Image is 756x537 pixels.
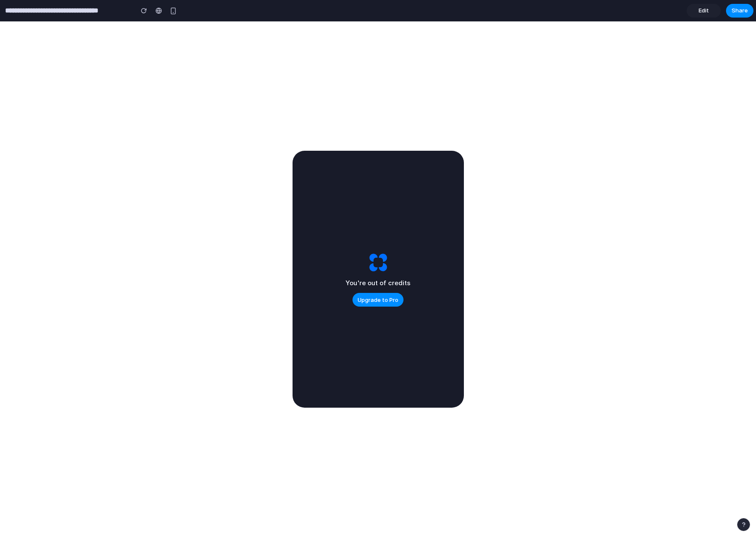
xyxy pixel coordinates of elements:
span: Share [732,6,748,15]
span: Upgrade to Pro [358,296,398,304]
button: Upgrade to Pro [353,293,403,307]
a: Edit [687,4,721,18]
button: Share [726,4,753,18]
h2: You're out of credits [346,278,410,288]
span: Edit [699,6,709,15]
